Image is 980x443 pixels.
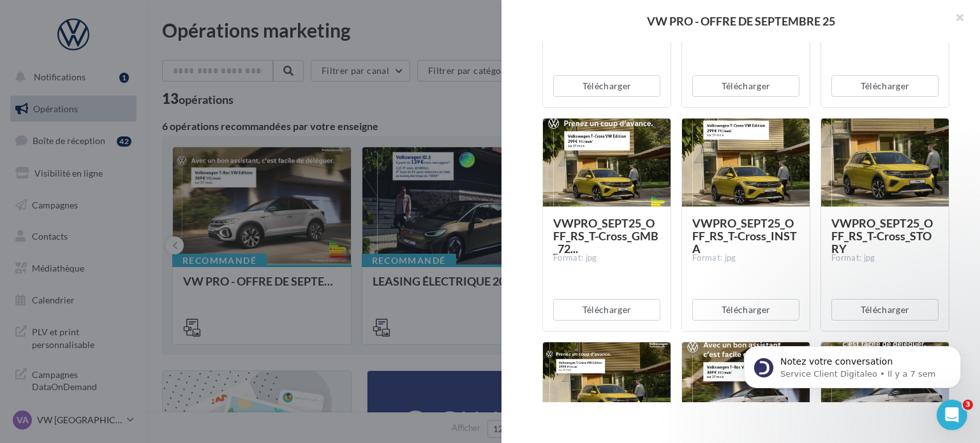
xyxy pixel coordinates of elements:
span: VWPRO_SEPT25_OFF_RS_T-Cross_GMB_72... [553,216,658,256]
span: VWPRO_SEPT25_OFF_RS_T-Cross_INSTA [692,216,797,256]
button: Télécharger [831,75,939,97]
span: 3 [963,400,973,410]
div: Format: jpg [831,252,939,264]
iframe: Intercom live chat [937,400,967,430]
div: VW PRO - OFFRE DE SEPTEMBRE 25 [522,15,960,27]
div: Format: jpg [553,252,660,264]
div: Format: jpg [692,252,799,264]
button: Télécharger [831,299,939,321]
button: Télécharger [553,75,660,97]
button: Télécharger [553,299,660,321]
button: Télécharger [692,75,799,97]
span: VWPRO_SEPT25_OFF_RS_T-Cross_STORY [831,216,933,256]
button: Télécharger [692,299,799,321]
iframe: Intercom notifications message [725,319,980,409]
